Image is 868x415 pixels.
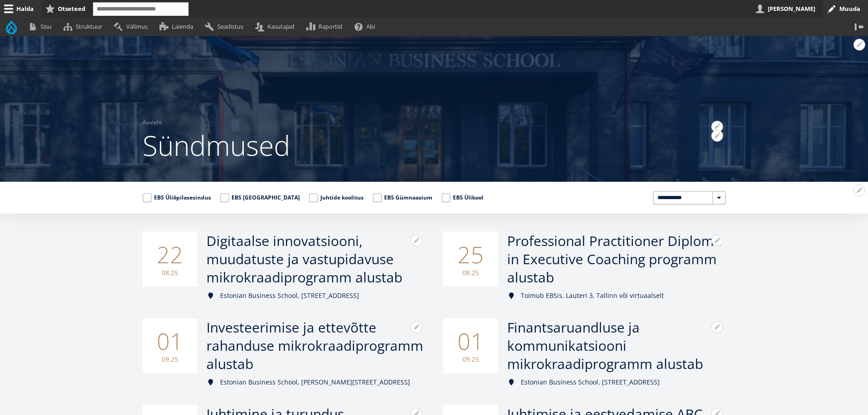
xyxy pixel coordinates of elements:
a: Abi [350,18,383,36]
a: Raportid [303,18,350,36]
a: Avaleht [143,118,162,127]
div: Estonian Business School, [PERSON_NAME][STREET_ADDRESS] [206,378,425,387]
button: Vertikaalasend [850,18,868,36]
small: 08.25 [152,268,188,277]
small: 08.25 [452,268,489,277]
label: EBS [GEOGRAPHIC_DATA] [220,193,300,202]
a: Kasutajad [251,18,302,36]
button: Avatud seaded [711,321,723,333]
small: 09.25 [152,355,188,364]
a: Seadistus [201,18,251,36]
button: Avatud seaded [711,235,723,246]
span: Professional Practitioner Diploma in Executive Coaching programm alustab [507,231,722,287]
a: Laienda [155,18,201,36]
button: Avatud seaded [853,39,865,51]
span: Finantsaruandluse ja kommunikatsiooni mikrokraadiprogramm alustab [507,318,703,373]
div: 01 [443,318,498,373]
a: Välimus [110,18,155,36]
label: EBS Gümnaasium [373,193,432,202]
span: Investeerimise ja ettevõtte rahanduse mikrokraadiprogramm alustab [206,318,423,373]
label: Juhtide koolitus [309,193,364,202]
button: Avatud seaded [711,130,723,142]
button: Avatud seaded [411,235,422,246]
div: Toimub EBSis, Lauteri 3, Tallinn või virtuaalselt [507,291,726,300]
label: EBS Ülikool [442,193,483,202]
label: EBS Üliõpilasesindus [143,193,211,202]
span: Digitaalse innovatsiooni, muudatuste ja vastupidavuse mikrokraadiprogramm alustab [206,231,402,287]
small: 09.25 [452,355,489,364]
div: 22 [143,232,197,287]
a: Struktuur [59,18,110,36]
button: Avatud seaded [853,184,865,196]
div: Estonian Business School, [STREET_ADDRESS] [206,291,425,300]
button: Avatud Breadcrumb seaded [711,121,723,133]
button: Avatud seaded [411,321,422,333]
div: 01 [143,318,197,373]
div: Estonian Business School, [STREET_ADDRESS] [507,378,726,387]
a: Sisu [24,18,59,36]
h1: Sündmused [143,127,726,164]
div: 25 [443,232,498,287]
